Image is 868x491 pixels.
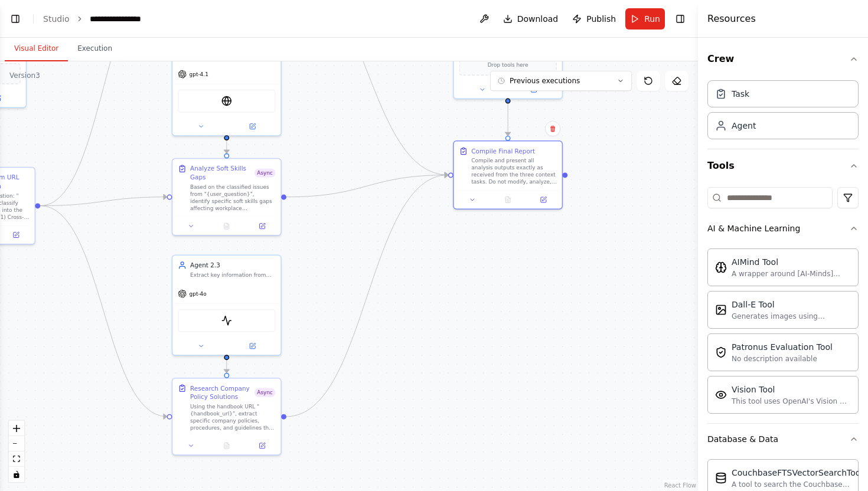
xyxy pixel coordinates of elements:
[498,8,563,30] button: Download
[9,467,24,482] button: toggle interactivity
[172,378,282,456] div: Research Company Policy SolutionsAsyncUsing the handbook URL "{handbook_url}", extract specific c...
[227,341,277,351] button: Open in side panel
[453,140,563,210] div: Compile Final ReportCompile and present all analysis outputs exactly as received from the three c...
[9,71,40,80] div: Version 3
[247,440,277,451] button: Open in side panel
[1,230,31,240] button: Open in side panel
[190,164,254,182] div: Analyze Soft Skills Gaps
[190,403,275,431] div: Using the handbook URL "{handbook_url}", extract specific company policies, procedures, and guide...
[172,35,282,136] div: gpt-4.1EXASearchTool
[509,84,559,95] button: Open in side panel
[707,244,859,423] div: AI & Machine Learning
[5,37,68,61] button: Visual Editor
[625,8,665,30] button: Run
[545,121,560,136] button: Delete node
[286,171,448,421] g: Edge from 3df6c7bd-8a3e-4b2e-a9ca-3ac477872b58 to b9f2adf2-eba6-4c74-97dd-c5039ea74ac4
[664,482,696,489] a: React Flow attribution
[707,433,778,445] div: Database & Data
[707,42,859,76] button: Crew
[247,221,277,231] button: Open in side panel
[715,261,727,273] img: AIMindTool
[517,13,559,25] span: Download
[9,436,24,451] button: zoom out
[732,354,833,364] div: No description available
[222,360,231,373] g: Edge from 1640295b-f386-4a86-87bf-fe6151eeaf4c to 3df6c7bd-8a3e-4b2e-a9ca-3ac477872b58
[208,221,245,231] button: No output available
[732,480,863,489] div: A tool to search the Couchbase database for relevant information on internal documents.
[707,149,859,182] button: Tools
[190,261,275,270] div: Agent 2.3
[707,12,756,26] h4: Resources
[190,271,275,279] div: Extract key information from {handbook_url} that directly answers company policy questions in {us...
[715,472,727,484] img: CouchbaseFTSVectorSearchTool
[172,255,282,356] div: Agent 2.3Extract key information from {handbook_url} that directly answers company policy questio...
[9,421,24,436] button: zoom in
[9,451,24,467] button: fit view
[672,11,688,27] button: Hide right sidebar
[208,440,245,451] button: No output available
[490,71,632,91] button: Previous executions
[732,299,851,310] div: Dall-E Tool
[732,384,851,395] div: Vision Tool
[286,171,448,201] g: Edge from 46e8b8d6-eda2-4f6e-8e4c-7b13a2382d33 to b9f2adf2-eba6-4c74-97dd-c5039ea74ac4
[732,341,833,353] div: Patronus Evaluation Tool
[43,14,70,24] a: Studio
[732,269,851,279] div: A wrapper around [AI-Minds]([URL][DOMAIN_NAME]). Useful for when you need answers to questions fr...
[715,389,727,401] img: VisionTool
[586,13,616,25] span: Publish
[40,201,167,421] g: Edge from 21d72e1d-be68-4d62-91d5-4af763ed42e7 to 3df6c7bd-8a3e-4b2e-a9ca-3ac477872b58
[715,304,727,316] img: DallETool
[227,121,277,132] button: Open in side panel
[9,421,24,482] div: React Flow controls
[715,346,727,358] img: PatronusEvalTool
[707,424,859,454] button: Database & Data
[567,8,621,30] button: Publish
[43,13,141,25] nav: breadcrumb
[190,384,254,401] div: Research Company Policy Solutions
[504,104,513,136] g: Edge from dbeb938d-49f8-4a42-9b69-9ec3619356f3 to b9f2adf2-eba6-4c74-97dd-c5039ea74ac4
[471,146,535,155] div: Compile Final Report
[254,169,276,178] span: Async
[732,256,851,268] div: AIMind Tool
[732,120,756,132] div: Agent
[732,397,851,406] div: This tool uses OpenAI's Vision API to describe the contents of an image.
[471,157,556,185] div: Compile and present all analysis outputs exactly as received from the three context tasks. Do not...
[707,213,859,244] button: AI & Machine Learning
[732,467,863,479] div: CouchbaseFTSVectorSearchTool
[221,315,232,326] img: ScrapegraphScrapeTool
[190,184,275,212] div: Based on the classified issues from "{user_question}", identify specific soft skills gaps affecti...
[172,158,282,236] div: Analyze Soft Skills GapsAsyncBased on the classified issues from "{user_question}", identify spec...
[528,195,559,205] button: Open in side panel
[490,195,527,205] button: No output available
[7,11,24,27] button: Show left sidebar
[68,37,122,61] button: Execution
[190,290,207,297] span: gpt-4o
[222,140,231,153] g: Edge from 0542b68a-d415-44b9-97f5-ef51636d4289 to 46e8b8d6-eda2-4f6e-8e4c-7b13a2382d33
[644,13,660,25] span: Run
[707,76,859,149] div: Crew
[510,76,580,86] span: Previous executions
[190,71,208,78] span: gpt-4.1
[732,312,851,321] div: Generates images using OpenAI's Dall-E model.
[707,222,800,234] div: AI & Machine Learning
[221,96,232,106] img: EXASearchTool
[40,192,167,210] g: Edge from 21d72e1d-be68-4d62-91d5-4af763ed42e7 to 46e8b8d6-eda2-4f6e-8e4c-7b13a2382d33
[732,88,749,100] div: Task
[488,61,528,70] span: Drop tools here
[254,388,276,397] span: Async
